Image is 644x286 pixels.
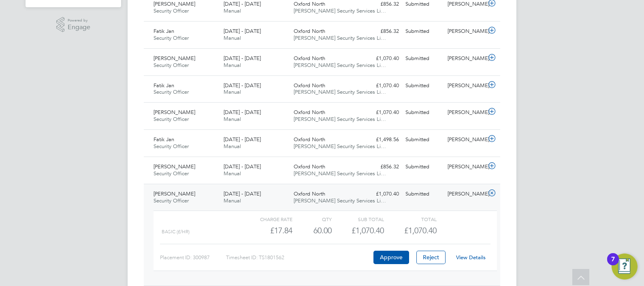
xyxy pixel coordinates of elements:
span: Security Officer [154,116,189,123]
div: £1,070.40 [332,224,384,237]
span: [PERSON_NAME] [154,190,195,197]
span: Manual [224,34,241,41]
a: View Details [456,254,486,261]
div: £1,070.40 [360,79,402,92]
span: Manual [224,62,241,69]
span: Oxford North [294,0,325,7]
span: [DATE] - [DATE] [224,55,261,62]
span: [PERSON_NAME] Security Services Li… [294,34,386,41]
span: Manual [224,197,241,204]
div: Placement ID: 300987 [160,251,226,264]
div: £1,498.56 [360,133,402,146]
div: 60.00 [292,224,332,237]
span: Oxford North [294,136,325,143]
div: Sub Total [332,214,384,224]
span: Oxford North [294,163,325,170]
span: [DATE] - [DATE] [224,82,261,89]
span: Security Officer [154,170,189,177]
span: [PERSON_NAME] Security Services Li… [294,7,386,14]
span: Security Officer [154,7,189,14]
a: Powered byEngage [56,17,91,32]
div: [PERSON_NAME] [444,187,486,201]
div: £856.32 [360,25,402,38]
div: Submitted [402,133,444,146]
div: £1,070.40 [360,106,402,119]
div: £1,070.40 [360,187,402,201]
span: [PERSON_NAME] [154,0,195,7]
span: [PERSON_NAME] [154,109,195,116]
span: Oxford North [294,109,325,116]
span: [PERSON_NAME] Security Services Li… [294,88,386,95]
div: 7 [611,259,615,270]
span: £1,070.40 [404,226,437,235]
span: [DATE] - [DATE] [224,190,261,197]
div: Total [384,214,436,224]
span: Security Officer [154,34,189,41]
span: [DATE] - [DATE] [224,109,261,116]
span: [DATE] - [DATE] [224,136,261,143]
button: Reject [416,251,446,264]
div: £856.32 [360,160,402,174]
span: [DATE] - [DATE] [224,0,261,7]
div: [PERSON_NAME] [444,52,486,65]
span: Security Officer [154,62,189,69]
div: Submitted [402,106,444,119]
div: £17.84 [240,224,292,237]
div: Submitted [402,187,444,201]
div: [PERSON_NAME] [444,106,486,119]
div: QTY [292,214,332,224]
span: [PERSON_NAME] Security Services Li… [294,197,386,204]
div: Submitted [402,25,444,38]
button: Approve [373,251,409,264]
button: Open Resource Center, 7 new notifications [612,254,638,280]
span: [DATE] - [DATE] [224,163,261,170]
span: [PERSON_NAME] Security Services Li… [294,170,386,177]
span: Fatik Jan [154,28,174,34]
div: [PERSON_NAME] [444,79,486,92]
div: Submitted [402,52,444,65]
span: Security Officer [154,197,189,204]
div: Charge rate [240,214,292,224]
span: [PERSON_NAME] [154,163,195,170]
span: Oxford North [294,55,325,62]
span: Security Officer [154,88,189,95]
span: Oxford North [294,190,325,197]
div: [PERSON_NAME] [444,25,486,38]
div: £1,070.40 [360,52,402,65]
span: Manual [224,143,241,150]
span: Engage [68,24,90,31]
span: [PERSON_NAME] Security Services Li… [294,116,386,123]
span: [PERSON_NAME] Security Services Li… [294,62,386,69]
div: Submitted [402,160,444,174]
span: Fatik Jan [154,136,174,143]
span: Oxford North [294,82,325,89]
span: Manual [224,170,241,177]
span: Powered by [68,17,90,24]
span: Basic (£/HR) [162,229,190,234]
span: [DATE] - [DATE] [224,28,261,34]
span: [PERSON_NAME] Security Services Li… [294,143,386,150]
span: [PERSON_NAME] [154,55,195,62]
span: Manual [224,7,241,14]
div: [PERSON_NAME] [444,160,486,174]
span: Security Officer [154,143,189,150]
div: [PERSON_NAME] [444,133,486,146]
span: Oxford North [294,28,325,34]
div: Timesheet ID: TS1801562 [226,251,371,264]
div: Submitted [402,79,444,92]
span: Manual [224,88,241,95]
span: Manual [224,116,241,123]
span: Fatik Jan [154,82,174,89]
